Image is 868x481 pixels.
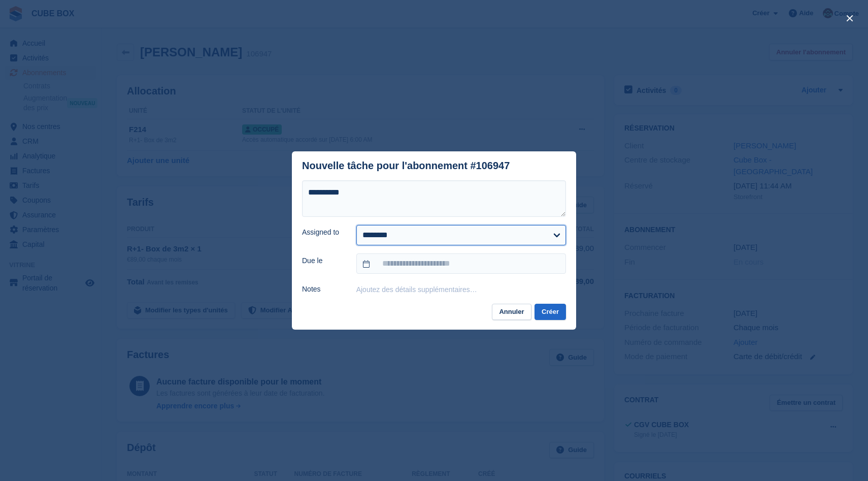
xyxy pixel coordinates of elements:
[842,10,858,26] button: close
[302,284,344,295] label: Notes
[492,304,531,320] button: Annuler
[302,255,344,266] label: Due le
[535,304,566,320] button: Créer
[356,285,477,294] button: Ajoutez des détails supplémentaires…
[302,227,344,238] label: Assigned to
[302,160,510,172] div: Nouvelle tâche pour l'abonnement #106947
